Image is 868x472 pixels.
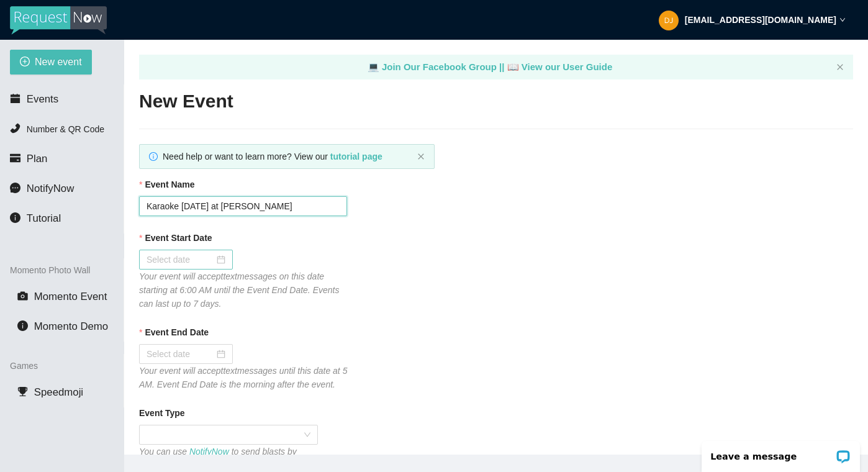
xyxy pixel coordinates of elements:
[139,366,347,389] i: Your event will accept text messages until this date at 5 AM. Event End Date is the morning after...
[417,153,425,161] button: close
[507,61,613,72] a: laptop View our User Guide
[147,347,214,361] input: Select date
[34,291,107,302] span: Momento Event
[17,386,28,397] span: trophy
[27,93,58,105] span: Events
[10,50,92,75] button: plus-circleNew event
[145,325,209,339] b: Event End Date
[839,17,846,23] span: down
[10,153,20,163] span: credit-card
[10,93,20,104] span: calendar
[27,183,74,194] span: NotifyNow
[139,196,347,216] input: Janet's and Mark's Wedding
[139,406,185,420] b: Event Type
[189,447,229,456] a: NotifyNow
[10,123,20,134] span: phone
[34,320,108,332] span: Momento Demo
[145,231,212,245] b: Event Start Date
[17,320,28,331] span: info-circle
[27,212,61,224] span: Tutorial
[34,386,83,398] span: Speedmoji
[27,124,104,134] span: Number & QR Code
[145,178,194,191] b: Event Name
[368,61,379,72] span: laptop
[507,61,519,72] span: laptop
[20,57,30,68] span: plus-circle
[10,6,107,35] img: RequestNow
[139,271,339,309] i: Your event will accept text messages on this date starting at 6:00 AM until the Event End Date. E...
[10,183,20,193] span: message
[417,153,425,160] span: close
[368,61,507,72] a: laptop Join Our Facebook Group ||
[139,89,853,114] h2: New Event
[27,153,48,165] span: Plan
[139,445,318,472] div: You can use to send blasts by event type
[694,433,868,472] iframe: LiveChat chat widget
[17,291,28,301] span: camera
[836,63,844,71] span: close
[659,11,679,30] img: 0c29a264699dbdf505ea13faac7a91bd
[685,15,836,25] strong: [EMAIL_ADDRESS][DOMAIN_NAME]
[35,54,82,70] span: New event
[149,152,158,161] span: info-circle
[147,253,214,266] input: Select date
[330,152,382,161] a: tutorial page
[836,63,844,71] button: close
[163,152,382,161] span: Need help or want to learn more? View our
[10,212,20,223] span: info-circle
